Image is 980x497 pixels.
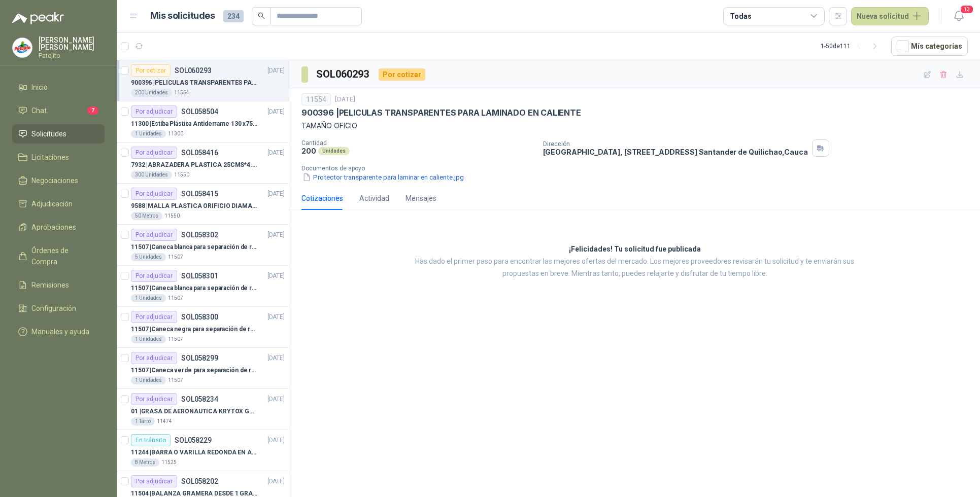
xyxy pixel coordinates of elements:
[301,193,343,204] div: Cotizaciones
[181,108,218,115] p: SOL058504
[175,67,212,74] p: SOL060293
[117,143,289,184] a: Por adjudicarSOL058416[DATE] 7932 |ABRAZADERA PLASTICA 25CMS*4.8MM NEGRA300 Unidades11550
[12,322,105,341] a: Manuales y ayuda
[131,376,166,384] div: 1 Unidades
[131,270,177,282] div: Por adjudicar
[258,12,265,19] span: search
[181,231,218,238] p: SOL058302
[131,294,166,302] div: 1 Unidades
[31,279,69,291] span: Remisiones
[543,140,808,148] p: Dirección
[168,376,183,384] p: 11507
[301,120,968,131] p: TAMAÑO OFICIO
[223,10,244,22] span: 234
[960,5,974,14] span: 13
[131,212,162,220] div: 50 Metros
[168,294,183,302] p: 11507
[157,417,172,425] p: 11474
[267,395,285,404] p: [DATE]
[301,139,535,147] p: Cantidad
[31,82,48,93] span: Inicio
[131,147,177,159] div: Por adjudicar
[301,172,465,183] button: Protector transparente para laminar en caliente.jpg
[12,299,105,318] a: Configuración
[12,148,105,167] a: Licitaciones
[131,130,166,138] div: 1 Unidades
[131,242,257,252] p: 11507 | Caneca blanca para separación de residuos 121 LT
[131,105,177,118] div: Por adjudicar
[39,37,105,51] p: [PERSON_NAME] [PERSON_NAME]
[117,389,289,430] a: Por adjudicarSOL058234[DATE] 01 |GRASA DE AERONAUTICA KRYTOX GPL 207 (SE ADJUNTA IMAGEN DE REFERE...
[301,93,331,105] div: 11554
[131,417,155,425] div: 1 Tarro
[181,190,218,197] p: SOL058415
[12,12,64,24] img: Logo peakr
[31,198,73,209] span: Adjudicación
[131,253,166,261] div: 5 Unidades
[117,307,289,348] a: Por adjudicarSOL058300[DATE] 11507 |Caneca negra para separación de residuo 55 LT1 Unidades11507
[131,458,159,467] div: 8 Metros
[87,106,98,115] span: 7
[168,253,183,261] p: 11507
[301,108,581,118] p: 900396 | PELICULAS TRANSPARENTES PARA LAMINADO EN CALIENTE
[12,241,105,271] a: Órdenes de Compra
[267,107,285,117] p: [DATE]
[117,266,289,307] a: Por adjudicarSOL058301[DATE] 11507 |Caneca blanca para separación de residuos 10 LT1 Unidades11507
[267,312,285,322] p: [DATE]
[31,222,76,233] span: Aprobaciones
[131,188,177,200] div: Por adjudicar
[174,171,189,179] p: 11550
[181,149,218,156] p: SOL058416
[131,352,177,364] div: Por adjudicar
[543,148,808,156] p: [GEOGRAPHIC_DATA], [STREET_ADDRESS] Santander de Quilichao , Cauca
[730,11,751,22] div: Todas
[131,325,257,334] p: 11507 | Caneca negra para separación de residuo 55 LT
[181,396,218,403] p: SOL058234
[267,477,285,486] p: [DATE]
[267,66,285,76] p: [DATE]
[31,152,69,163] span: Licitaciones
[31,128,66,139] span: Solicitudes
[181,313,218,321] p: SOL058300
[131,335,166,343] div: 1 Unidades
[12,124,105,144] a: Solicitudes
[117,348,289,389] a: Por adjudicarSOL058299[DATE] 11507 |Caneca verde para separación de residuo 55 LT1 Unidades11507
[131,283,257,293] p: 11507 | Caneca blanca para separación de residuos 10 LT
[379,68,425,81] div: Por cotizar
[12,218,105,237] a: Aprobaciones
[168,130,183,138] p: 11300
[181,354,218,362] p: SOL058299
[161,458,177,467] p: 11525
[13,38,32,57] img: Company Logo
[150,9,215,23] h1: Mis solicitudes
[301,147,316,155] p: 200
[267,353,285,363] p: [DATE]
[267,230,285,240] p: [DATE]
[131,475,177,487] div: Por adjudicar
[359,193,389,204] div: Actividad
[316,66,370,82] h3: SOL060293
[131,89,172,97] div: 200 Unidades
[131,366,257,375] p: 11507 | Caneca verde para separación de residuo 55 LT
[175,437,212,444] p: SOL058229
[168,335,183,343] p: 11507
[117,101,289,143] a: Por adjudicarSOL058504[DATE] 11300 |Estiba Plástica Antiderrame 130 x75 CM - Capacidad 180-200 Li...
[117,184,289,225] a: Por adjudicarSOL058415[DATE] 9588 |MALLA PLASTICA ORIFICIO DIAMANTE 3MM50 Metros11550
[131,434,171,446] div: En tránsito
[267,148,285,158] p: [DATE]
[164,212,180,220] p: 11550
[181,478,218,485] p: SOL058202
[39,53,105,59] p: Patojito
[131,64,171,77] div: Por cotizar
[335,95,355,104] p: [DATE]
[31,245,95,267] span: Órdenes de Compra
[569,243,701,256] h3: ¡Felicidades! Tu solicitud fue publicada
[31,326,89,337] span: Manuales y ayuda
[301,165,976,172] p: Documentos de apoyo
[174,89,189,97] p: 11554
[31,303,76,314] span: Configuración
[405,193,436,204] div: Mensajes
[117,225,289,266] a: Por adjudicarSOL058302[DATE] 11507 |Caneca blanca para separación de residuos 121 LT5 Unidades11507
[891,37,968,56] button: Mís categorías
[31,175,78,186] span: Negociaciones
